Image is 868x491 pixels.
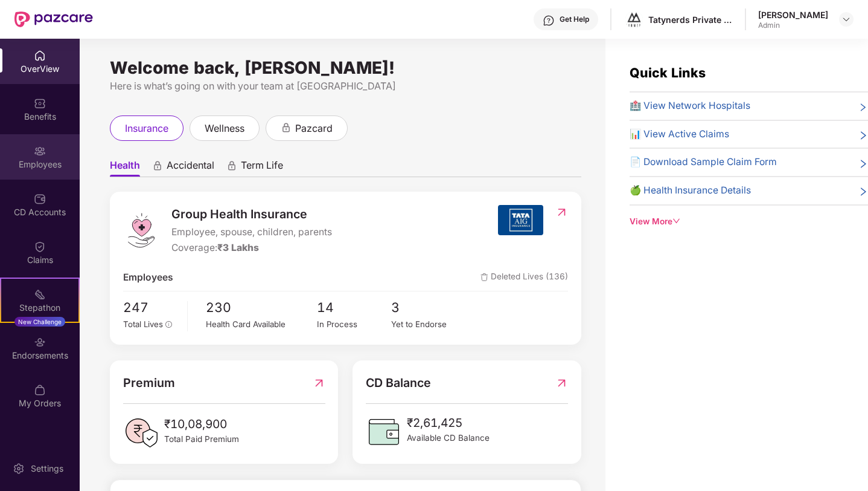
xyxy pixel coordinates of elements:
div: Stepathon [1,302,78,314]
div: Tatynerds Private Limited [648,14,733,25]
img: RedirectIcon [313,374,325,392]
span: Total Paid Premium [164,433,239,446]
span: Term Life [241,159,283,177]
div: Settings [27,463,67,475]
span: Accidental [167,159,214,177]
div: Welcome back, [PERSON_NAME]! [110,63,581,73]
img: svg+xml;base64,PHN2ZyB4bWxucz0iaHR0cDovL3d3dy53My5vcmcvMjAwMC9zdmciIHdpZHRoPSIyMSIgaGVpZ2h0PSIyMC... [34,288,46,301]
div: New Challenge [14,317,65,327]
img: RedirectIcon [555,374,568,392]
div: animation [281,122,292,133]
span: CD Balance [366,374,431,392]
img: svg+xml;base64,PHN2ZyBpZD0iQ0RfQWNjb3VudHMiIGRhdGEtbmFtZT0iQ0QgQWNjb3VudHMiIHhtbG5zPSJodHRwOi8vd3... [34,193,46,205]
img: svg+xml;base64,PHN2ZyBpZD0iSGVscC0zMngzMiIgeG1sbnM9Imh0dHA6Ly93d3cudzMub3JnLzIwMDAvc3ZnIiB3aWR0aD... [543,15,555,27]
div: Health Card Available [206,318,317,331]
span: 📄 Download Sample Claim Form [630,155,777,170]
span: ₹3 Lakhs [217,242,259,253]
img: PaidPremiumIcon [123,415,159,451]
span: down [672,217,681,226]
div: animation [152,160,163,171]
span: Premium [123,374,175,392]
span: 3 [391,298,465,317]
span: right [858,157,868,170]
img: svg+xml;base64,PHN2ZyBpZD0iTXlfT3JkZXJzIiBkYXRhLW5hbWU9Ik15IE9yZGVycyIgeG1sbnM9Imh0dHA6Ly93d3cudz... [34,384,46,396]
div: View More [630,215,868,228]
span: Employees [123,270,173,285]
div: Yet to Endorse [391,318,465,331]
img: svg+xml;base64,PHN2ZyBpZD0iQmVuZWZpdHMiIHhtbG5zPSJodHRwOi8vd3d3LnczLm9yZy8yMDAwL3N2ZyIgd2lkdGg9Ij... [34,97,46,109]
span: Quick Links [630,65,706,80]
span: Total Lives [123,319,163,329]
img: logo%20-%20black%20(1).png [625,11,643,28]
span: ₹2,61,425 [407,414,490,432]
span: 230 [206,298,317,317]
span: 247 [123,298,179,317]
div: Get Help [560,15,589,24]
span: 📊 View Active Claims [630,127,729,142]
img: New Pazcare Logo [14,11,93,27]
span: 🍏 Health Insurance Details [630,183,751,198]
img: deleteIcon [480,273,488,281]
img: svg+xml;base64,PHN2ZyBpZD0iRW5kb3JzZW1lbnRzIiB4bWxucz0iaHR0cDovL3d3dy53My5vcmcvMjAwMC9zdmciIHdpZH... [34,336,46,348]
span: 🏥 View Network Hospitals [630,99,750,114]
img: CDBalanceIcon [366,414,402,450]
span: Group Health Insurance [171,205,332,224]
div: Admin [758,21,828,30]
span: wellness [205,121,244,136]
img: RedirectIcon [555,206,568,218]
img: svg+xml;base64,PHN2ZyBpZD0iQ2xhaW0iIHhtbG5zPSJodHRwOi8vd3d3LnczLm9yZy8yMDAwL3N2ZyIgd2lkdGg9IjIwIi... [34,241,46,253]
span: Deleted Lives (136) [480,270,568,285]
span: Employee, spouse, children, parents [171,225,332,240]
img: svg+xml;base64,PHN2ZyBpZD0iU2V0dGluZy0yMHgyMCIgeG1sbnM9Imh0dHA6Ly93d3cudzMub3JnLzIwMDAvc3ZnIiB3aW... [13,463,25,475]
span: ₹10,08,900 [164,415,239,433]
span: right [858,129,868,142]
img: insurerIcon [498,205,543,235]
span: right [858,101,868,114]
span: pazcard [295,121,333,136]
img: logo [123,212,159,249]
span: Health [110,159,140,177]
span: 14 [317,298,391,317]
div: Coverage: [171,241,332,256]
img: svg+xml;base64,PHN2ZyBpZD0iRHJvcGRvd24tMzJ4MzIiIHhtbG5zPSJodHRwOi8vd3d3LnczLm9yZy8yMDAwL3N2ZyIgd2... [841,15,851,24]
div: In Process [317,318,391,331]
span: info-circle [165,321,173,328]
div: animation [226,160,237,171]
img: svg+xml;base64,PHN2ZyBpZD0iRW1wbG95ZWVzIiB4bWxucz0iaHR0cDovL3d3dy53My5vcmcvMjAwMC9zdmciIHdpZHRoPS... [34,145,46,157]
img: svg+xml;base64,PHN2ZyBpZD0iSG9tZSIgeG1sbnM9Imh0dHA6Ly93d3cudzMub3JnLzIwMDAvc3ZnIiB3aWR0aD0iMjAiIG... [34,50,46,62]
span: right [858,186,868,198]
div: [PERSON_NAME] [758,9,828,21]
div: Here is what’s going on with your team at [GEOGRAPHIC_DATA] [110,79,581,94]
span: insurance [125,121,168,136]
span: Available CD Balance [407,432,490,444]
